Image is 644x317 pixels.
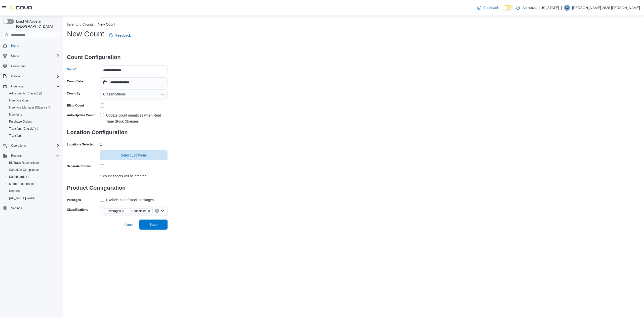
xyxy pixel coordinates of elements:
a: BioTrack Reconciliation [7,160,43,166]
button: [US_STATE] CCRS [5,194,62,201]
span: Reports [9,189,20,193]
span: Canadian Compliance [7,167,60,173]
span: Transfers [9,134,22,138]
label: Locations Selected [67,142,94,146]
button: Select Locations [100,150,168,160]
label: Packages [67,198,81,202]
p: [PERSON_NAME]-2828 [PERSON_NAME] [572,5,640,11]
span: Customers [11,64,26,68]
a: Transfers (Classic) [7,126,40,132]
span: Home [11,44,19,48]
span: Canadian Compliance [9,168,39,172]
span: Transfers (Classic) [9,127,38,131]
button: Canadian Compliance [5,166,62,173]
span: Catalog [11,74,21,78]
span: Transfers (Classic) [7,126,60,132]
span: Feedback [483,5,499,10]
span: BioTrack Reconciliation [9,161,41,165]
button: Manifests [5,111,62,118]
span: Load All Apps in [GEOGRAPHIC_DATA] [14,19,60,29]
span: Adjustments (Classic) [9,91,42,95]
div: Update count quantities when Real Time Stock Changes [106,112,168,124]
a: Home [9,43,21,49]
a: Adjustments (Classic) [7,90,44,96]
a: [US_STATE] CCRS [7,195,37,201]
span: Beverages [104,208,127,214]
span: Settings [11,206,22,210]
button: Users [9,53,21,59]
span: Save [149,222,157,227]
button: Remove Chocolates from selection in this group [147,209,150,213]
span: Users [9,53,60,59]
span: Adjustments (Classic) [7,90,60,96]
span: Metrc Reconciliation [9,182,36,186]
span: Inventory [9,83,60,89]
span: Settings [9,205,60,211]
div: Exclude out of stock packages [106,197,154,203]
a: Customers [9,63,28,69]
span: L2 [565,5,569,11]
button: Transfers [5,132,62,139]
button: Save [139,220,168,230]
button: Clear input [155,209,159,213]
button: Settings [1,204,62,212]
span: Feedback [115,33,131,38]
span: Operations [11,144,26,148]
span: Users [11,54,19,58]
span: Purchase Orders [9,120,32,124]
span: Reports [9,153,60,159]
div: Blind Count [67,103,84,108]
div: 1 [100,140,168,146]
span: Chocolates [131,208,146,214]
a: Manifests [7,112,24,118]
span: Transfers [7,133,60,139]
span: Catalog [9,73,60,79]
label: Count By [67,91,80,95]
p: | [561,5,562,11]
a: Purchase Orders [7,119,34,125]
span: Washington CCRS [7,195,60,201]
a: Reports [7,188,22,194]
a: Canadian Compliance [7,167,41,173]
span: Purchase Orders [7,119,60,125]
a: Inventory Manager (Classic) [5,104,62,111]
span: BioTrack Reconciliation [7,160,60,166]
button: Catalog [1,73,62,80]
a: Transfers (Classic) [5,125,62,132]
span: Operations [9,143,60,149]
span: Manifests [9,113,22,117]
input: Dark Mode [503,5,513,11]
a: Feedback [475,3,501,13]
button: Inventory Counts [67,22,94,26]
a: Transfers [7,133,24,139]
label: Count Date [67,79,83,83]
nav: Complex example [3,40,60,225]
div: Lizzette-2828 Marquez [564,5,570,11]
button: Metrc Reconciliation [5,180,62,187]
h3: Location Configuration [67,124,168,140]
div: 1 count sheets will be created [100,172,168,178]
span: [US_STATE] CCRS [9,196,35,200]
h3: Count Configuration [67,49,168,65]
button: Home [1,42,62,49]
a: Dashboards [7,174,31,180]
button: Reports [9,153,24,159]
span: Dashboards [9,175,29,179]
p: Schwazze [US_STATE] [522,5,559,11]
button: Operations [9,143,28,149]
span: Dashboards [7,174,60,180]
span: Chocolates [129,208,153,214]
h3: Product Configuration [67,180,168,196]
span: Beverages [106,208,121,214]
img: Cova [10,5,33,10]
span: Classifications [103,91,126,97]
span: Inventory Manager (Classic) [9,105,51,110]
button: Purchase Orders [5,118,62,125]
h1: New Count [67,29,104,39]
button: Inventory [9,83,25,89]
span: Reports [7,188,60,194]
button: Customers [1,62,62,70]
button: Cancel [122,220,137,230]
button: Open list of options [160,92,165,96]
button: Reports [1,152,62,159]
